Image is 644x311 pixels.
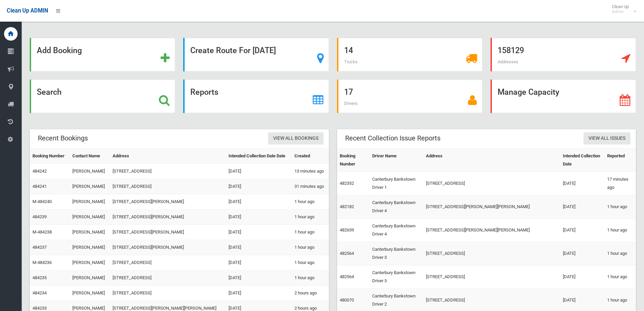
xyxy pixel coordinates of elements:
td: [DATE] [226,286,292,301]
td: [STREET_ADDRESS][PERSON_NAME] [110,194,226,209]
strong: 158129 [498,46,524,55]
a: 484241 [32,184,47,189]
th: Booking Number [30,149,70,164]
strong: Manage Capacity [498,87,559,97]
td: 13 minutes ago [292,164,329,179]
td: Canterbury Bankstown Driver 4 [369,195,423,219]
td: [STREET_ADDRESS][PERSON_NAME] [110,209,226,225]
td: 31 minutes ago [292,179,329,194]
td: 1 hour ago [292,225,329,240]
td: Canterbury Bankstown Driver 1 [369,172,423,195]
td: [DATE] [226,179,292,194]
td: [DATE] [226,255,292,270]
td: 1 hour ago [292,270,329,286]
td: Canterbury Bankstown Driver 3 [369,265,423,289]
th: Created [292,149,329,164]
span: Clean Up [609,4,636,14]
td: [PERSON_NAME] [70,240,110,255]
a: 484239 [32,214,47,219]
th: Intended Collection Date [560,149,604,172]
a: 484235 [32,275,47,280]
td: [PERSON_NAME] [70,286,110,301]
td: [DATE] [560,172,604,195]
a: Add Booking [30,38,175,71]
th: Address [110,149,226,164]
a: Search [30,80,175,113]
span: Addresses [498,59,518,64]
td: [STREET_ADDRESS] [110,179,226,194]
td: 1 hour ago [604,219,636,242]
td: [DATE] [226,164,292,179]
td: [STREET_ADDRESS] [110,270,226,286]
td: [STREET_ADDRESS] [423,242,560,265]
td: 1 hour ago [292,255,329,270]
td: [PERSON_NAME] [70,270,110,286]
a: 482564 [340,274,354,279]
th: Intended Collection Date Date [226,149,292,164]
th: Booking Number [337,149,370,172]
span: Clean Up ADMIN [7,7,48,14]
td: [DATE] [560,242,604,265]
td: [DATE] [560,265,604,289]
a: View All Issues [583,132,630,145]
header: Recent Bookings [30,132,96,145]
td: [STREET_ADDRESS] [110,255,226,270]
small: Admin [612,9,629,14]
td: [DATE] [226,194,292,209]
a: 484234 [32,290,47,295]
a: 17 Drivers [337,80,482,113]
a: 484242 [32,169,47,174]
td: 2 hours ago [292,286,329,301]
td: [STREET_ADDRESS][PERSON_NAME][PERSON_NAME] [423,219,560,242]
td: [PERSON_NAME] [70,209,110,225]
strong: Reports [190,87,218,97]
td: [STREET_ADDRESS][PERSON_NAME] [110,225,226,240]
td: Canterbury Bankstown Driver 4 [369,219,423,242]
td: 1 hour ago [292,240,329,255]
td: [PERSON_NAME] [70,255,110,270]
td: 1 hour ago [604,195,636,219]
a: 482182 [340,204,354,209]
strong: 14 [344,46,353,55]
td: 1 hour ago [604,265,636,289]
td: [STREET_ADDRESS][PERSON_NAME] [110,240,226,255]
a: 482352 [340,181,354,186]
a: M-484238 [32,229,52,235]
a: 480070 [340,297,354,303]
a: Manage Capacity [491,80,636,113]
strong: Create Route For [DATE] [190,46,276,55]
td: [DATE] [226,209,292,225]
td: [PERSON_NAME] [70,179,110,194]
td: [PERSON_NAME] [70,225,110,240]
strong: 17 [344,87,353,97]
td: [DATE] [560,195,604,219]
a: M-484240 [32,199,52,204]
th: Address [423,149,560,172]
td: [DATE] [226,270,292,286]
a: 482659 [340,227,354,232]
a: 158129 Addresses [491,38,636,71]
th: Reported [604,149,636,172]
a: 14 Trucks [337,38,482,71]
strong: Search [37,87,62,97]
td: 1 hour ago [604,242,636,265]
strong: Add Booking [37,46,82,55]
a: View All Bookings [268,132,324,145]
span: Trucks [344,59,358,64]
td: [PERSON_NAME] [70,194,110,209]
td: [DATE] [226,225,292,240]
a: Create Route For [DATE] [183,38,329,71]
td: 1 hour ago [292,194,329,209]
a: 482564 [340,251,354,256]
a: M-484236 [32,260,52,265]
td: 17 minutes ago [604,172,636,195]
td: Canterbury Bankstown Driver 3 [369,242,423,265]
span: Drivers [344,101,358,106]
td: [STREET_ADDRESS][PERSON_NAME][PERSON_NAME] [423,195,560,219]
header: Recent Collection Issue Reports [337,132,449,145]
td: [STREET_ADDRESS] [110,164,226,179]
td: 1 hour ago [292,209,329,225]
td: [DATE] [226,240,292,255]
td: [STREET_ADDRESS] [110,286,226,301]
th: Contact Name [70,149,110,164]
